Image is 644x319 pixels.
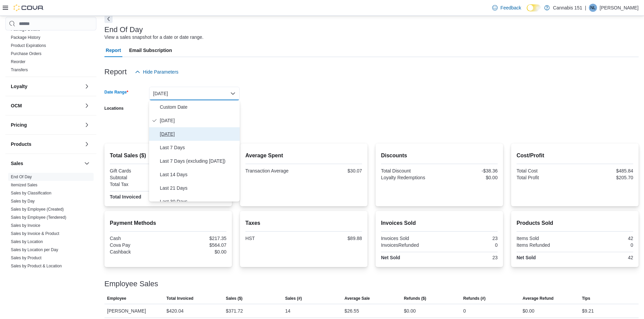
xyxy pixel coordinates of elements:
[11,67,28,73] span: Transfers
[83,121,91,129] button: Pricing
[440,255,498,260] div: 23
[104,15,113,23] button: Next
[104,34,204,41] div: View a sales snapshot for a date or date range.
[107,296,126,301] span: Employee
[245,168,303,174] div: Transaction Average
[110,168,167,174] div: Gift Cards
[517,242,574,248] div: Items Refunded
[226,296,242,301] span: Sales ($)
[104,89,128,95] label: Date Range
[160,184,237,192] span: Last 21 Days
[553,4,582,12] p: Cannabis 151
[11,247,58,252] span: Sales by Location per Day
[160,116,237,125] span: [DATE]
[169,236,226,241] div: $217.35
[110,242,167,248] div: Cova Pay
[440,236,498,241] div: 23
[305,236,362,241] div: $89.88
[463,296,485,301] span: Refunds (#)
[11,223,40,228] a: Sales by Invoice
[517,168,574,174] div: Total Cost
[590,4,595,12] span: NL
[110,219,226,227] h2: Payment Methods
[11,247,58,252] a: Sales by Location per Day
[104,280,158,288] h3: Employee Sales
[381,152,498,160] h2: Discounts
[381,255,400,260] strong: Net Sold
[106,44,121,57] span: Report
[517,255,536,260] strong: Net Sold
[166,307,184,315] div: $420.04
[305,168,362,174] div: $30.07
[83,102,91,110] button: OCM
[166,296,193,301] span: Total Invoiced
[500,4,521,11] span: Feedback
[11,256,42,260] a: Sales by Product
[110,194,141,200] strong: Total Invoiced
[440,242,498,248] div: 0
[11,190,51,196] span: Sales by Classification
[11,35,40,40] a: Package History
[381,219,498,227] h2: Invoices Sold
[110,249,167,255] div: Cashback
[11,122,81,128] button: Pricing
[149,87,240,100] button: [DATE]
[104,106,124,111] label: Locations
[11,207,64,212] span: Sales by Employee (Created)
[245,236,303,241] div: HST
[381,168,438,174] div: Total Discount
[160,103,237,111] span: Custom Date
[160,170,237,179] span: Last 14 Days
[169,242,226,248] div: $564.07
[576,175,633,180] div: $205.70
[245,219,362,227] h2: Taxes
[110,182,167,187] div: Total Tax
[160,130,237,138] span: [DATE]
[517,219,633,227] h2: Products Sold
[160,197,237,206] span: Last 30 Days
[83,82,91,90] button: Loyalty
[381,242,438,248] div: InvoicesRefunded
[11,239,43,244] span: Sales by Location
[490,1,524,15] a: Feedback
[440,168,498,174] div: -$38.36
[11,102,81,109] button: OCM
[527,11,527,12] span: Dark Mode
[576,242,633,248] div: 0
[11,59,25,64] a: Reorder
[11,215,66,220] span: Sales by Employee (Tendered)
[14,4,44,11] img: Cova
[149,100,240,202] div: Select listbox
[104,26,143,34] h3: End Of Day
[285,296,302,301] span: Sales (#)
[11,263,62,269] span: Sales by Product & Location
[11,35,40,40] span: Package History
[11,199,35,204] a: Sales by Day
[11,207,64,212] a: Sales by Employee (Created)
[5,173,96,289] div: Sales
[11,102,22,109] h3: OCM
[404,307,416,315] div: $0.00
[517,175,574,180] div: Total Profit
[11,43,46,48] a: Product Expirations
[463,307,466,315] div: 0
[169,249,226,255] div: $0.00
[11,198,35,204] span: Sales by Day
[404,296,426,301] span: Refunds ($)
[11,122,27,128] h3: Pricing
[132,65,181,79] button: Hide Parameters
[104,304,164,318] div: [PERSON_NAME]
[517,152,633,160] h2: Cost/Profit
[11,182,38,188] span: Itemized Sales
[11,239,43,244] a: Sales by Location
[11,160,23,167] h3: Sales
[576,236,633,241] div: 42
[440,175,498,180] div: $0.00
[11,83,81,90] button: Loyalty
[11,141,81,148] button: Products
[11,215,66,220] a: Sales by Employee (Tendered)
[110,152,226,160] h2: Total Sales ($)
[381,175,438,180] div: Loyalty Redemptions
[11,51,42,56] span: Purchase Orders
[344,296,370,301] span: Average Sale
